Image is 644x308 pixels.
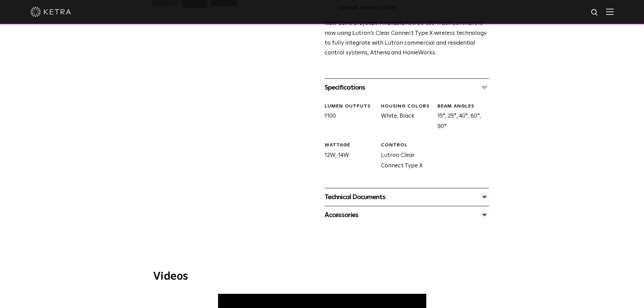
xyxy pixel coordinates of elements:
div: Accessories [325,210,489,220]
div: 1100 [319,103,376,132]
div: CONTROL [381,142,432,149]
img: ketra-logo-2019-white [30,7,71,17]
div: Specifications [325,82,489,93]
div: 15°, 25°, 40°, 60°, 90° [432,103,489,132]
div: White, Black [376,103,432,132]
div: 12W, 14W [319,142,376,171]
div: Technical Documents [325,192,489,203]
div: BEAM ANGLES [437,103,489,110]
div: Lutron Clear Connect Type X [376,142,432,171]
div: HOUSING COLORS [381,103,432,110]
div: WATTAGE [325,142,376,149]
p: Ketra’s S30 Track Luminaire is now using Lutron’s Clear Connect Type X wireless technology to ful... [325,19,489,58]
div: LUMEN OUTPUTS [325,103,376,110]
img: search icon [591,8,599,17]
img: Hamburger%20Nav.svg [606,8,614,15]
h3: Videos [153,271,491,282]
